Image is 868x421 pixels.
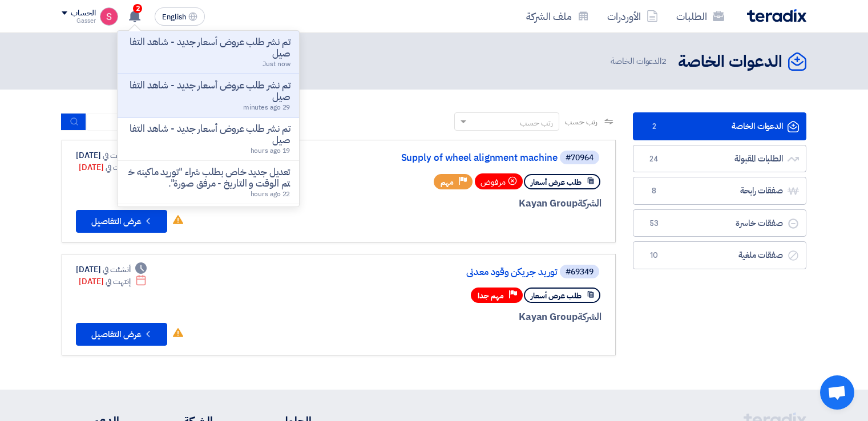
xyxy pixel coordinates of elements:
div: [DATE] [76,149,147,161]
span: 2 [661,55,667,67]
span: الشركة [578,196,602,211]
span: 8 [647,185,661,197]
a: صفقات رابحة8 [633,177,806,205]
span: 53 [647,218,661,229]
p: تم نشر طلب عروض أسعار جديد - شاهد التفاصيل [127,37,290,59]
div: رتب حسب [520,117,553,129]
span: 22 hours ago [251,189,290,199]
a: الأوردرات [598,3,667,30]
a: ملف الشركة [517,3,598,30]
h2: الدعوات الخاصة [678,51,782,73]
a: صفقات ملغية10 [633,241,806,269]
p: تعديل جديد خاص بطلب شراء "توريد ماكينه ختم الوقت و التاريخ - مرفق صورة". [127,167,290,189]
div: [DATE] [76,264,147,276]
button: عرض التفاصيل [76,210,167,233]
div: [DATE] [79,161,147,173]
span: 2 [133,4,142,13]
div: #69349 [566,268,594,276]
span: مهم [441,177,454,188]
span: أنشئت في [103,149,130,161]
input: ابحث بعنوان أو رقم الطلب [86,114,246,131]
span: الدعوات الخاصة [611,55,669,68]
span: إنتهت في [106,276,130,288]
span: 10 [647,250,661,261]
span: 29 minutes ago [243,102,290,112]
span: طلب عرض أسعار [531,290,582,301]
button: عرض التفاصيل [76,323,167,346]
span: 24 [647,153,661,165]
span: رتب حسب [565,116,597,128]
p: تم نشر طلب عروض أسعار جديد - شاهد التفاصيل [127,123,290,146]
button: English [155,7,205,26]
a: الدعوات الخاصة2 [633,112,806,140]
div: #70964 [566,154,594,162]
a: توريد جريكن وقود معدني [329,267,558,277]
span: إنتهت في [106,161,130,173]
span: English [162,13,186,21]
div: Kayan Group [327,196,601,211]
span: Just now [263,59,290,69]
span: طلب عرض أسعار [531,177,582,188]
span: 19 hours ago [251,145,290,156]
img: unnamed_1748516558010.png [100,7,118,26]
span: الشركة [578,310,602,324]
div: [DATE] [79,276,147,288]
div: Gasser [62,18,95,24]
span: مهم جدا [478,290,504,301]
img: Teradix logo [747,9,806,22]
div: Open chat [820,375,854,410]
a: الطلبات [667,3,733,30]
p: تم نشر طلب عروض أسعار جديد - شاهد التفاصيل [127,80,290,103]
a: Supply of wheel alignment machine [329,153,558,163]
a: الطلبات المقبولة24 [633,145,806,173]
div: Kayan Group [327,310,601,325]
div: الحساب [71,9,95,18]
div: مرفوض [475,173,523,189]
span: أنشئت في [103,264,130,276]
span: 2 [647,121,661,132]
a: صفقات خاسرة53 [633,209,806,237]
